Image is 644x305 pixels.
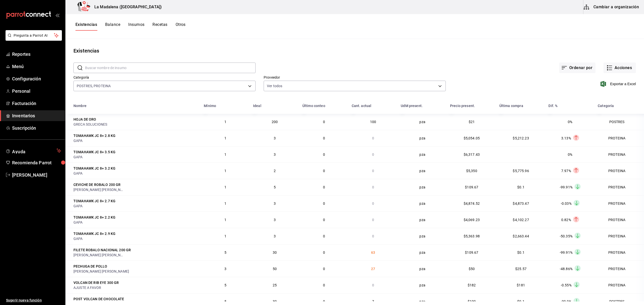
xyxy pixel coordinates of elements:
span: -99.91% [560,250,573,255]
button: Recetas [152,22,167,31]
td: pza [398,146,447,163]
span: 0 [372,234,374,238]
div: Último conteo [302,104,325,108]
span: 3 [274,218,276,222]
button: Ordenar por [559,63,595,73]
span: 30 [273,250,277,255]
div: Existencias [73,47,99,55]
span: 63 [371,250,375,255]
label: Proveedor [264,76,446,79]
span: $5,350 [466,169,477,173]
span: Pregunta a Parrot AI [14,33,54,38]
div: GAPA [73,204,198,209]
span: 5 [224,299,226,303]
button: Insumos [128,22,144,31]
span: $2,663.44 [513,234,529,238]
td: PROTEINA [595,212,644,228]
span: 1 [224,136,226,140]
span: 0 [372,201,374,206]
span: $6,317.43 [464,152,480,157]
div: Categoría [598,104,614,108]
td: PROTEINA [595,179,644,195]
div: GAPA [73,138,198,143]
span: $0.1 [517,185,525,189]
span: 100 [370,120,376,124]
span: $5,363.98 [464,234,480,238]
span: 0 [323,185,325,189]
div: [PERSON_NAME] [PERSON_NAME] [73,252,124,258]
span: Menú [12,63,61,70]
span: 0 [323,152,325,157]
span: Reportes [12,51,61,58]
div: [PERSON_NAME] [PERSON_NAME] [73,187,124,192]
td: PROTEINA [595,130,644,146]
span: 3 [274,201,276,206]
td: pza [398,228,447,244]
span: 1 [224,201,226,206]
div: AJUSTE A FAVOR [73,285,198,290]
span: $4,874.52 [464,201,480,206]
span: 0 [323,218,325,222]
td: POSTRES [595,114,644,130]
span: 3 [274,234,276,238]
div: TOMAHAWK JC 8+ 3.5 KG [73,149,115,155]
td: pza [398,277,447,293]
span: 200 [272,120,278,124]
span: $5,054.05 [464,136,480,140]
span: 1 [224,234,226,238]
span: $4,873.47 [513,201,529,206]
span: -50.35% [560,234,573,238]
button: Balance [105,22,120,31]
div: GAPA [73,236,198,241]
span: 5 [224,250,226,255]
span: 0% [568,120,572,124]
span: -0.03% [561,201,572,206]
div: VOLCAN DE RIB EYE 300 GR [73,280,119,285]
span: 0 [372,169,374,173]
span: 27 [371,267,375,271]
span: $5,212.23 [513,136,529,140]
div: GRECA SOLUCIONES [73,122,198,127]
span: Exportar a Excel [601,81,636,87]
span: 0 [323,201,325,206]
span: POSTRES, PROTEINA [77,83,111,88]
span: 7.97% [561,169,571,173]
span: Sugerir nueva función [6,298,61,303]
div: Nombre [73,104,87,108]
span: Personal [12,88,61,94]
div: GAPA [73,220,198,225]
span: 0 [372,218,374,222]
span: 0 [372,136,374,140]
td: pza [398,195,447,212]
span: Configuración [12,75,61,82]
span: 2 [274,169,276,173]
span: 0 [323,136,325,140]
span: 0.82% [561,218,571,222]
span: $5,775.96 [513,169,529,173]
span: $4,069.23 [464,218,480,222]
td: pza [398,163,447,179]
td: pza [398,130,447,146]
div: UdM present. [401,104,423,108]
button: Existencias [75,22,97,31]
span: 3 [274,136,276,140]
td: PROTEINA [595,146,644,163]
td: PROTEINA [595,261,644,277]
td: pza [398,114,447,130]
button: Otros [176,22,186,31]
span: $0.1 [517,250,525,255]
span: $0.1 [517,299,525,303]
td: PROTEINA [595,277,644,293]
span: 1 [224,185,226,189]
div: GAPA [73,171,198,176]
span: $109.67 [465,185,478,189]
div: PECHUGA DE POLLO [73,264,107,269]
span: $109.67 [465,250,478,255]
div: FILETE ROBALO NACIONAL 200 GR [73,247,131,252]
span: $4,102.27 [513,218,529,222]
span: -48.86% [560,267,573,271]
span: 5 [224,283,226,287]
span: 0 [323,120,325,124]
td: pza [398,261,447,277]
div: Mínimo [204,104,216,108]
